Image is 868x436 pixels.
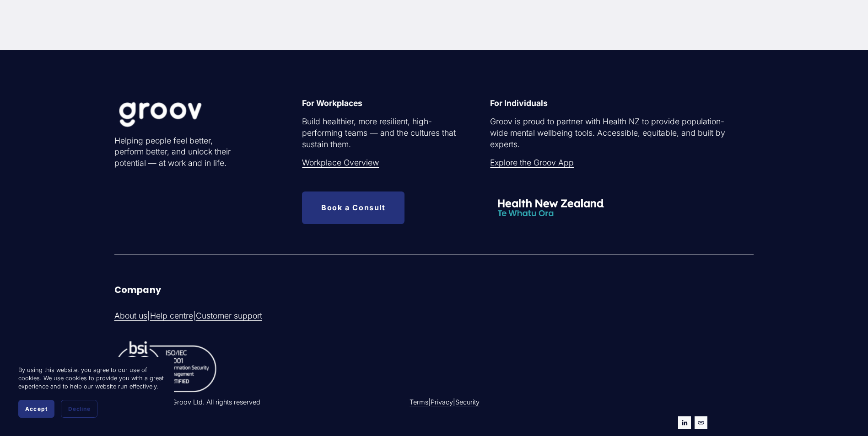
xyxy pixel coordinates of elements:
[150,310,193,322] a: Help centre
[114,135,244,169] p: Helping people feel better, perform better, and unlock their potential — at work and in life.
[114,398,431,407] p: Copyright © 2024 Groov Ltd. All rights reserved
[18,400,54,418] button: Accept
[114,284,161,296] strong: Company
[410,398,428,407] a: Terms
[302,98,362,108] strong: For Workplaces
[196,310,262,322] a: Customer support
[410,398,620,407] p: | |
[455,398,480,407] a: Security
[25,405,48,412] span: Accept
[61,400,97,418] button: Decline
[490,98,548,108] strong: For Individuals
[68,405,90,412] span: Decline
[678,416,691,429] a: LinkedIn
[114,310,431,322] p: | |
[302,157,379,169] a: Workplace Overview
[9,357,174,427] section: Cookie banner
[431,398,453,407] a: Privacy
[490,157,574,169] a: Explore the Groov App
[490,116,727,150] p: Groov is proud to partner with Health NZ to provide population-wide mental wellbeing tools. Acces...
[18,366,165,391] p: By using this website, you agree to our use of cookies. We use cookies to provide you with a grea...
[302,116,458,150] p: Build healthier, more resilient, high-performing teams — and the cultures that sustain them.
[114,310,147,322] a: About us
[695,416,707,429] a: URL
[302,191,404,224] a: Book a Consult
